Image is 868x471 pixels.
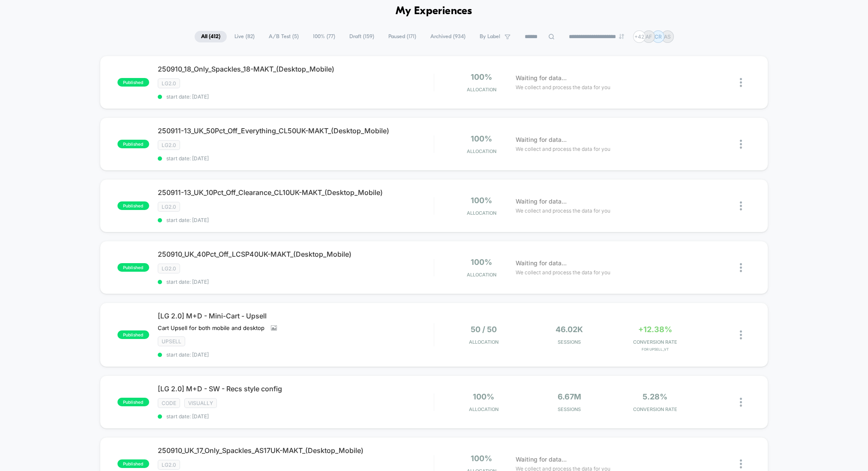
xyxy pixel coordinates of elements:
[516,135,567,144] span: Waiting for data...
[158,217,434,223] span: start date: [DATE]
[158,202,180,212] span: LG2.0
[516,83,610,91] span: We collect and process the data for you
[471,454,492,463] span: 100%
[382,31,423,42] span: Paused ( 171 )
[117,263,149,272] span: published
[471,134,492,143] span: 100%
[638,325,672,334] span: +12.38%
[467,210,496,216] span: Allocation
[473,392,494,401] span: 100%
[469,406,499,412] span: Allocation
[467,87,496,93] span: Allocation
[117,398,149,406] span: published
[614,347,696,351] span: for Upsell_VT
[740,140,742,149] img: close
[158,93,434,100] span: start date: [DATE]
[158,324,264,331] span: Cart Upsell for both mobile and desktop
[740,78,742,87] img: close
[558,392,581,401] span: 6.67M
[740,263,742,272] img: close
[643,392,667,401] span: 5.28%
[117,140,149,148] span: published
[158,250,434,258] span: 250910_UK_40Pct_Off_LCSP40UK-MAKT_(Desktop_Mobile)
[516,145,610,153] span: We collect and process the data for you
[516,197,567,206] span: Waiting for data...
[158,460,180,470] span: LG2.0
[614,339,696,345] span: CONVERSION RATE
[469,339,499,345] span: Allocation
[467,148,496,154] span: Allocation
[556,325,583,334] span: 46.02k
[158,312,434,320] span: [LG 2.0] M+D - Mini-Cart - Upsell
[117,78,149,87] span: published
[158,336,185,346] span: Upsell
[158,351,434,358] span: start date: [DATE]
[646,33,652,40] p: AF
[158,78,180,88] span: LG2.0
[655,33,662,40] p: CR
[740,201,742,210] img: close
[158,446,434,455] span: 250910_UK_17_Only_Spackles_AS17UK-MAKT_(Desktop_Mobile)
[471,258,492,267] span: 100%
[343,31,381,42] span: Draft ( 159 )
[516,258,567,268] span: Waiting for data...
[158,384,434,393] span: [LG 2.0] M+D - SW - Recs style config
[158,398,180,408] span: code
[614,406,696,412] span: CONVERSION RATE
[471,325,497,334] span: 50 / 50
[633,30,646,43] div: + 42
[471,72,492,81] span: 100%
[529,339,610,345] span: Sessions
[158,65,434,73] span: 250910_18_Only_Spackles_18-MAKT_(Desktop_Mobile)
[480,33,500,40] span: By Label
[158,279,434,285] span: start date: [DATE]
[158,126,434,135] span: 250911-13_UK_50Pct_Off_Everything_CL50UK-MAKT_(Desktop_Mobile)
[424,31,472,42] span: Archived ( 934 )
[228,31,261,42] span: Live ( 82 )
[740,330,742,339] img: close
[117,330,149,339] span: published
[117,201,149,210] span: published
[158,188,434,197] span: 250911-13_UK_10Pct_Off_Clearance_CL10UK-MAKT_(Desktop_Mobile)
[516,268,610,276] span: We collect and process the data for you
[740,398,742,407] img: close
[158,140,180,150] span: LG2.0
[184,398,217,408] span: visually
[467,272,496,278] span: Allocation
[471,196,492,205] span: 100%
[516,455,567,464] span: Waiting for data...
[529,406,610,412] span: Sessions
[195,31,227,42] span: All ( 412 )
[306,31,342,42] span: 100% ( 77 )
[396,5,472,18] h1: My Experiences
[516,73,567,83] span: Waiting for data...
[158,413,434,420] span: start date: [DATE]
[740,459,742,468] img: close
[516,207,610,215] span: We collect and process the data for you
[158,155,434,162] span: start date: [DATE]
[262,31,305,42] span: A/B Test ( 5 )
[117,459,149,468] span: published
[619,34,624,39] img: end
[664,33,671,40] p: AS
[158,264,180,273] span: LG2.0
